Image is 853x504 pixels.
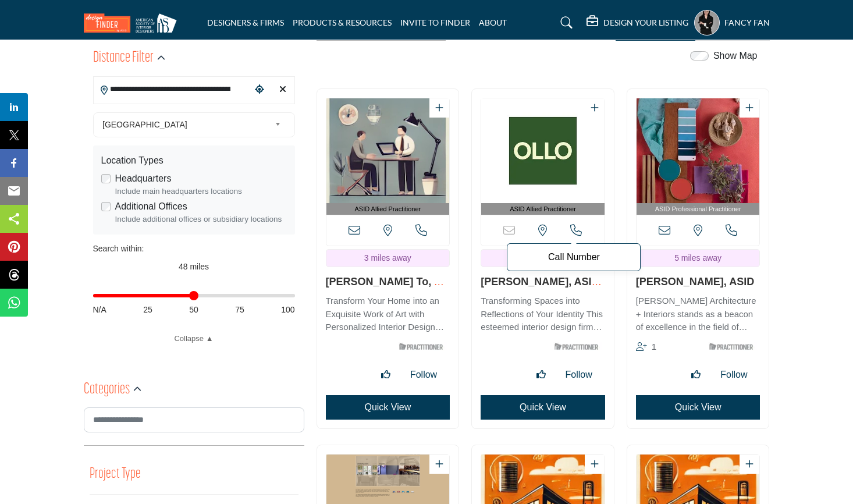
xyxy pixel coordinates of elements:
p: [PERSON_NAME] Architecture + Interiors stands as a beacon of excellence in the field of interior ... [636,294,760,334]
h5: Fancy Fan [724,17,770,29]
span: ASID Allied Practitioner [329,204,447,214]
button: Quick View [326,395,450,420]
a: Search [549,13,580,32]
div: Location Types [101,154,287,168]
a: Add To List [591,459,599,469]
span: ASID Professional Practitioner [639,204,758,214]
a: Add To List [435,103,443,113]
label: Additional Offices [115,200,187,214]
div: Followers [636,340,656,354]
span: 100 [281,304,294,316]
span: 5 miles away [674,253,722,262]
h2: Distance Filter [93,48,154,69]
span: 48 miles [179,262,209,271]
h3: Wonyoung Kim, ASID Allied [481,276,605,289]
a: Collapse ▲ [93,333,295,345]
button: Like listing [374,363,397,386]
p: Call Number [513,253,634,262]
div: Choose your current location [251,77,268,102]
a: DESIGNERS & FIRMS [207,17,284,27]
h3: Wendy Teague, ASID [636,276,760,289]
button: Follow [559,363,599,386]
p: Transforming Spaces into Reflections of Your Identity This esteemed interior design firm excels i... [481,294,605,334]
label: Headquarters [115,172,172,186]
a: Add To List [745,459,754,469]
a: [PERSON_NAME] To, ASID Allied... [326,276,449,300]
div: Clear search location [274,77,292,102]
a: INVITE TO FINDER [400,17,470,27]
button: Follow [403,363,444,386]
img: ASID Qualified Practitioners Badge Icon [394,339,447,354]
button: Follow [713,363,754,386]
a: Add To List [435,459,443,469]
div: Search within: [93,243,295,255]
p: Transform Your Home into an Exquisite Work of Art with Personalized Interior Design Specializing ... [326,294,450,334]
span: ASID Allied Practitioner [484,204,602,214]
label: Show Map [713,49,758,63]
button: Quick View [481,395,605,420]
div: Include additional offices or subsidiary locations [115,214,287,225]
a: Open Listing in new tab [326,98,450,215]
img: Site Logo [84,13,183,33]
img: Wonyoung Kim, ASID Allied [481,98,605,203]
span: 1 [652,342,656,352]
a: Add To List [591,103,599,113]
button: Like listing [529,363,553,386]
button: Show hide supplier dropdown [694,10,720,36]
a: Open Listing in new tab [481,98,605,215]
img: ASID Qualified Practitioners Badge Icon [550,339,602,354]
span: 75 [235,304,244,316]
span: 3 miles away [364,253,411,262]
a: [PERSON_NAME], ASID [636,276,754,288]
input: Search Category [84,407,304,432]
a: [PERSON_NAME], ASID A... [481,276,602,300]
h5: DESIGN YOUR LISTING [603,17,688,28]
h3: Thuy To, ASID Allied [326,276,450,289]
h2: Categories [84,379,130,400]
input: Search Location [94,78,251,101]
a: Transforming Spaces into Reflections of Your Identity This esteemed interior design firm excels i... [481,292,605,334]
a: Open Listing in new tab [637,98,760,215]
a: Transform Your Home into an Exquisite Work of Art with Personalized Interior Design Specializing ... [326,292,450,334]
span: N/A [93,304,106,316]
a: PRODUCTS & RESOURCES [293,17,392,27]
a: Add To List [745,103,754,113]
a: [PERSON_NAME] Architecture + Interiors stands as a beacon of excellence in the field of interior ... [636,292,760,334]
img: Thuy To, ASID Allied [326,98,450,203]
button: Like listing [684,363,708,386]
a: ABOUT [479,17,507,27]
button: Quick View [636,395,760,420]
span: 50 [189,304,198,316]
img: ASID Qualified Practitioners Badge Icon [705,339,757,354]
span: [GEOGRAPHIC_DATA] [102,118,270,132]
img: Wendy Teague, ASID [637,98,760,203]
div: DESIGN YOUR LISTING [587,16,688,30]
span: 25 [143,304,152,316]
div: Include main headquarters locations [115,186,287,197]
button: Project Type [90,463,141,485]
